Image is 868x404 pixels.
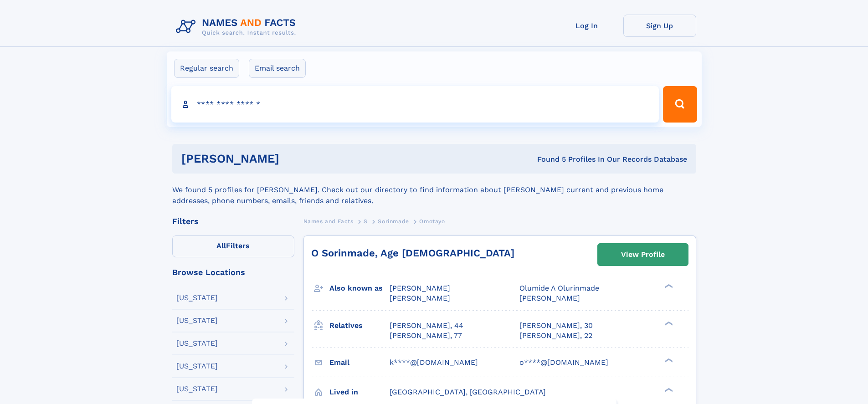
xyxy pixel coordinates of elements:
[181,153,408,164] h1: [PERSON_NAME]
[390,294,450,302] span: [PERSON_NAME]
[303,215,354,227] a: Names and Facts
[216,241,226,250] span: All
[390,284,450,292] span: [PERSON_NAME]
[176,340,218,347] div: [US_STATE]
[172,235,294,257] label: Filters
[663,320,673,326] div: ❯
[329,384,390,400] h3: Lived in
[390,331,462,341] a: [PERSON_NAME], 77
[519,284,599,292] span: Olumide A Olurinmade
[419,218,445,225] span: Omotayo
[249,59,306,78] label: Email search
[172,174,696,206] div: We found 5 profiles for [PERSON_NAME]. Check out our directory to find information about [PERSON_...
[364,218,368,225] span: S
[378,215,409,227] a: Sorinmade
[311,247,514,259] a: O Sorinmade, Age [DEMOGRAPHIC_DATA]
[408,154,687,164] div: Found 5 Profiles In Our Records Database
[329,281,390,296] h3: Also known as
[519,294,580,302] span: [PERSON_NAME]
[621,244,665,265] div: View Profile
[172,268,294,276] div: Browse Locations
[364,215,368,227] a: S
[663,86,697,123] button: Search Button
[623,15,696,37] a: Sign Up
[172,217,294,225] div: Filters
[176,294,218,302] div: [US_STATE]
[176,363,218,370] div: [US_STATE]
[390,321,463,331] a: [PERSON_NAME], 44
[174,59,239,78] label: Regular search
[176,385,218,393] div: [US_STATE]
[550,15,623,37] a: Log In
[519,321,593,331] a: [PERSON_NAME], 30
[176,317,218,324] div: [US_STATE]
[171,86,659,123] input: search input
[329,318,390,333] h3: Relatives
[663,357,673,363] div: ❯
[663,387,673,393] div: ❯
[663,283,673,289] div: ❯
[519,331,592,341] a: [PERSON_NAME], 22
[172,15,303,39] img: Logo Names and Facts
[329,355,390,370] h3: Email
[598,244,688,266] a: View Profile
[390,388,546,396] span: [GEOGRAPHIC_DATA], [GEOGRAPHIC_DATA]
[378,218,409,225] span: Sorinmade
